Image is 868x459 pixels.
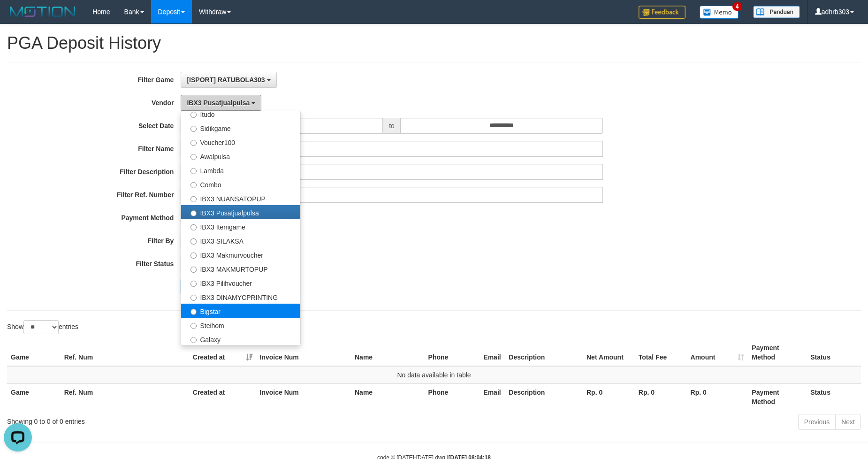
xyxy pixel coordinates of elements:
label: IBX3 DINAMYCPRINTING [181,290,300,304]
img: Button%20Memo.svg [700,6,739,19]
th: Status [807,339,861,366]
label: IBX3 MAKMURTOPUP [181,261,300,275]
th: Ref. Num [61,383,189,410]
label: IBX3 SILAKSA [181,233,300,247]
th: Phone [425,339,480,366]
th: Name [351,339,425,366]
th: Ref. Num [61,339,189,366]
th: Total Fee [635,339,687,366]
input: Combo [190,182,197,188]
th: Invoice Num [256,383,351,410]
th: Description [505,339,583,366]
div: Showing 0 to 0 of 0 entries [7,413,355,426]
input: IBX3 SILAKSA [190,238,197,245]
th: Rp. 0 [687,383,748,410]
a: Next [835,414,861,430]
label: Awalpulsa [181,149,300,163]
label: Galaxy [181,332,300,346]
th: Payment Method [748,383,807,410]
input: IBX3 Makmurvoucher [190,252,197,259]
span: 4 [732,2,742,11]
h1: PGA Deposit History [7,34,861,53]
th: Invoice Num [256,339,351,366]
button: [ISPORT] RATUBOLA303 [181,72,276,88]
label: Combo [181,177,300,191]
th: Status [807,383,861,410]
th: Created at [189,383,256,410]
input: IBX3 DINAMYCPRINTING [190,295,197,301]
label: Lambda [181,163,300,177]
input: IBX3 Pusatjualpulsa [190,210,197,216]
label: Voucher100 [181,135,300,149]
th: Net Amount [583,339,635,366]
th: Name [351,383,425,410]
input: IBX3 Itemgame [190,224,197,230]
th: Game [7,339,61,366]
th: Rp. 0 [583,383,635,410]
label: IBX3 Pilihvoucher [181,275,300,290]
a: Previous [798,414,836,430]
input: Itudo [190,112,197,118]
img: panduan.png [753,6,800,18]
th: Phone [425,383,480,410]
label: Steihom [181,318,300,332]
td: No data available in table [7,366,861,384]
input: Awalpulsa [190,154,197,160]
label: Bigstar [181,304,300,318]
th: Email [480,339,505,366]
label: Show entries [7,320,78,334]
input: Sidikgame [190,126,197,132]
img: MOTION_logo.png [7,5,78,19]
input: IBX3 NUANSATOPUP [190,196,197,202]
label: IBX3 Pusatjualpulsa [181,205,300,219]
label: IBX3 Itemgame [181,219,300,233]
span: [ISPORT] RATUBOLA303 [187,76,265,84]
th: Amount: activate to sort column ascending [687,339,748,366]
input: IBX3 Pilihvoucher [190,281,197,287]
span: to [383,118,401,134]
th: Rp. 0 [635,383,687,410]
label: IBX3 NUANSATOPUP [181,191,300,205]
select: Showentries [23,320,59,334]
button: Open LiveChat chat widget [4,4,32,32]
input: Steihom [190,323,197,329]
button: IBX3 Pusatjualpulsa [181,95,261,111]
th: Created at: activate to sort column ascending [189,339,256,366]
th: Game [7,383,61,410]
input: Galaxy [190,337,197,343]
label: Itudo [181,107,300,121]
label: IBX3 Makmurvoucher [181,247,300,261]
label: Sidikgame [181,121,300,135]
th: Description [505,383,583,410]
input: Voucher100 [190,140,197,146]
img: Feedback.jpg [639,6,685,19]
input: Bigstar [190,309,197,315]
input: Lambda [190,168,197,174]
th: Payment Method [748,339,807,366]
span: IBX3 Pusatjualpulsa [187,99,250,107]
input: IBX3 MAKMURTOPUP [190,267,197,273]
th: Email [480,383,505,410]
